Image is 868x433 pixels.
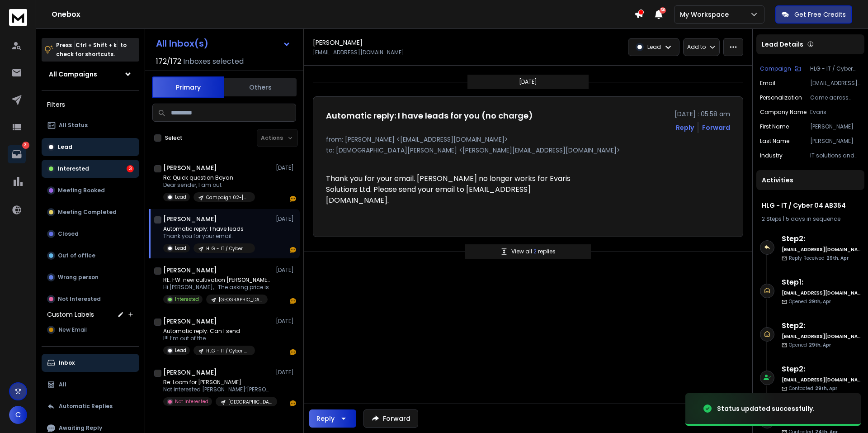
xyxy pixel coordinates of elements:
span: New Email [59,326,87,333]
span: 29th, Apr [826,255,849,262]
p: Contacted [789,385,837,392]
h1: [PERSON_NAME] [163,266,217,275]
p: Re: Loom for [PERSON_NAME] [163,379,272,386]
p: [DATE] [276,164,296,171]
div: 3 [127,165,134,172]
div: Reply [316,414,335,423]
p: Reply Received [789,255,849,262]
p: Thank you for your email. [163,233,255,240]
h6: Step 2 : [782,233,861,244]
h6: [EMAIL_ADDRESS][DOMAIN_NAME] [782,333,861,340]
p: Campaign 02-[GEOGRAPHIC_DATA] [206,194,250,201]
button: Others [224,77,297,97]
span: 2 Steps [762,215,782,223]
button: All Inbox(s) [149,34,298,52]
p: from: [PERSON_NAME] <[EMAIL_ADDRESS][DOMAIN_NAME]> [326,135,730,144]
button: C [9,406,27,424]
h1: HLG - IT / Cyber 04 AB354 [762,201,859,210]
p: Personalization [760,94,802,101]
p: Automatic Replies [59,403,113,410]
button: Campaign [760,65,801,72]
p: 3 [22,142,29,149]
h6: Step 2 : [782,364,861,375]
h1: [PERSON_NAME] [313,38,363,47]
p: Not interested [PERSON_NAME]’[PERSON_NAME] [163,386,272,393]
p: Campaign [760,65,791,72]
button: Meeting Booked [42,181,139,200]
button: Wrong person [42,268,139,286]
p: Wrong person [58,274,99,281]
p: Out of office [58,252,95,259]
h6: [EMAIL_ADDRESS][DOMAIN_NAME] [782,290,861,296]
p: [DATE] [276,318,296,325]
p: [DATE] [276,266,296,274]
p: RE: FW: new cultivation [PERSON_NAME]? [163,276,272,284]
button: Reply [309,409,356,428]
a: 3 [8,145,26,163]
p: Hi [PERSON_NAME], The asking price is [163,284,272,291]
p: Press to check for shortcuts. [56,41,127,59]
p: [PERSON_NAME] [810,138,861,145]
p: Inbox [59,359,75,366]
div: Status updated successfully. [717,404,815,413]
h1: [PERSON_NAME] [163,368,217,377]
h1: Automatic reply: I have leads for you (no charge) [326,109,533,122]
button: All Campaigns [42,65,139,83]
p: HLG - IT / Cyber 03 AB353 [206,347,250,354]
span: 172 / 172 [156,56,181,67]
p: [GEOGRAPHIC_DATA] 02 [228,399,272,405]
h1: [PERSON_NAME] [163,163,217,172]
p: [EMAIL_ADDRESS][DOMAIN_NAME] [313,49,404,56]
button: All Status [42,116,139,134]
span: 5 days in sequence [786,215,840,223]
p: Dear sender, I am out [163,181,255,189]
p: Meeting Completed [58,209,117,216]
button: Forward [363,409,418,428]
button: Not Interested [42,290,139,308]
h1: All Inbox(s) [156,39,208,48]
button: Out of office [42,247,139,265]
p: industry [760,152,783,159]
p: Add to [687,43,706,51]
p: Opened [789,298,831,305]
p: Awaiting Reply [59,424,102,432]
p: Email [760,80,775,87]
div: Thank you for your email. [PERSON_NAME] no longer works for Evaris Solutions Ltd. Please send you... [326,173,597,224]
p: HLG - IT / Cyber 04 AB354 [206,245,250,252]
p: Automatic reply: I have leads [163,225,255,233]
h6: Step 2 : [782,320,861,331]
p: All Status [59,122,88,129]
button: Closed [42,225,139,243]
h3: Custom Labels [47,310,94,319]
img: logo [9,9,27,26]
p: I!!! I’m out of the [163,335,255,342]
p: HLG - IT / Cyber 04 AB354 [810,65,861,72]
span: 29th, Apr [809,298,831,305]
div: Forward [702,123,730,132]
p: [DATE] [276,215,296,223]
p: Re: Quick question Boyan [163,174,255,181]
span: 2 [533,247,538,255]
p: Meeting Booked [58,187,105,194]
h1: [PERSON_NAME] [163,317,217,326]
h6: [EMAIL_ADDRESS][DOMAIN_NAME] [782,246,861,253]
h6: Step 1 : [782,277,861,288]
button: Interested3 [42,160,139,178]
p: to: [DEMOGRAPHIC_DATA][PERSON_NAME] <[PERSON_NAME][EMAIL_ADDRESS][DOMAIN_NAME]> [326,146,730,155]
p: Lead [175,194,186,200]
h1: [PERSON_NAME] [163,214,217,224]
span: Ctrl + Shift + k [74,40,118,50]
p: All [59,381,66,388]
p: First Name [760,123,789,130]
label: Select [165,134,183,142]
p: Get Free Credits [794,10,846,19]
p: IT solutions and support companies [810,152,861,159]
p: My Workspace [680,10,732,19]
p: [DATE] : 05:58 am [675,109,730,119]
p: Opened [789,342,831,348]
h3: Inboxes selected [183,56,244,67]
button: New Email [42,321,139,339]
